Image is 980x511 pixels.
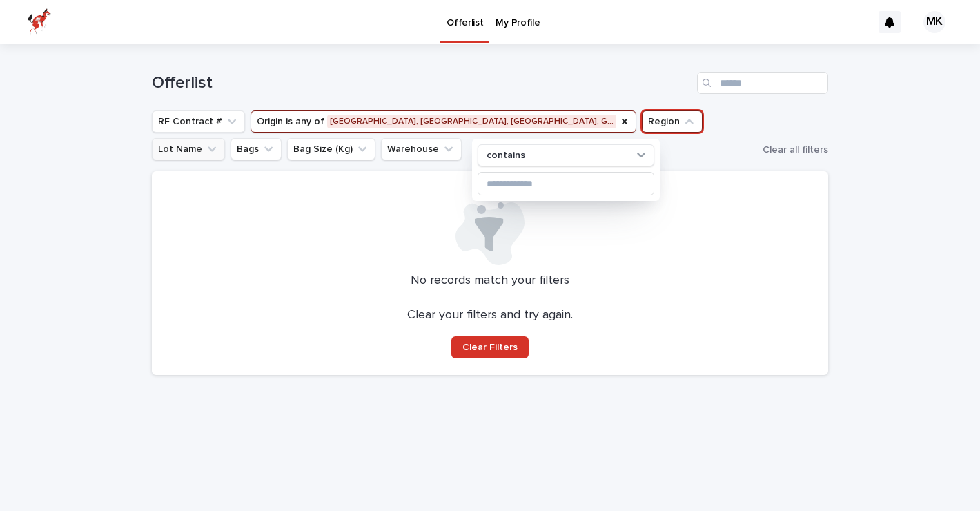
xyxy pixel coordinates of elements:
span: Clear Filters [462,343,518,352]
p: No records match your filters [168,273,812,289]
button: Region [642,110,703,133]
img: zttTXibQQrCfv9chImQE [28,8,51,36]
p: contains [487,150,525,162]
button: Clear Filters [451,336,529,358]
button: Bag Size (Kg) [287,138,375,160]
button: Origin [251,110,636,133]
p: Clear your filters and try again. [407,308,573,323]
input: Search [697,72,828,94]
button: Bags [231,138,282,160]
span: Clear all filters [763,145,828,155]
button: Clear all filters [757,139,828,160]
button: RF Contract # [152,110,245,133]
button: Lot Name [152,138,225,160]
h1: Offerlist [152,73,692,93]
div: MK [923,11,945,33]
button: Warehouse [381,138,462,160]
